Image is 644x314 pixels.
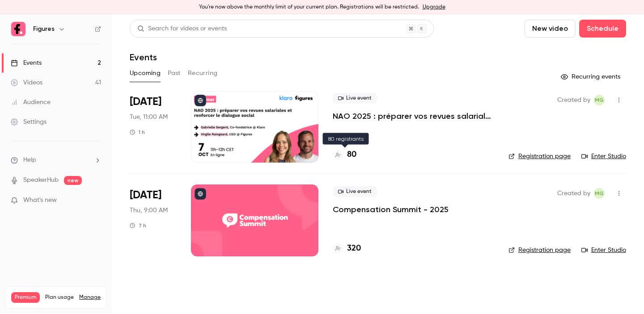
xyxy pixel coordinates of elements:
[333,149,356,161] a: 80
[23,155,36,165] span: Help
[525,20,576,38] button: New video
[333,204,449,215] a: Compensation Summit - 2025
[423,4,445,11] a: Upgrade
[130,222,146,229] div: 7 h
[508,152,571,161] a: Registration page
[130,184,177,256] div: Oct 16 Thu, 9:00 AM (Europe/Paris)
[23,196,57,205] span: What's new
[11,117,47,126] div: Settings
[168,66,181,80] button: Past
[594,188,605,199] span: Mégane Gateau
[188,66,218,80] button: Recurring
[130,129,145,136] div: 1 h
[11,292,40,303] span: Premium
[333,111,494,121] a: NAO 2025 : préparer vos revues salariales et renforcer le dialogue social
[557,188,590,199] span: Created by
[347,243,361,255] h4: 320
[45,294,74,301] span: Plan usage
[557,95,590,105] span: Created by
[130,113,168,121] span: Tue, 11:00 AM
[130,52,157,63] h1: Events
[595,95,604,105] span: MG
[90,197,101,205] iframe: Noticeable Trigger
[11,78,42,87] div: Videos
[137,24,227,33] div: Search for videos or events
[333,186,377,197] span: Live event
[11,155,101,165] li: help-dropdown-opener
[23,176,59,185] a: SpeakerHub
[333,93,377,104] span: Live event
[581,152,626,161] a: Enter Studio
[64,176,82,185] span: new
[557,70,626,84] button: Recurring events
[79,294,101,301] a: Manage
[33,25,55,33] h6: Figures
[130,206,168,215] span: Thu, 9:00 AM
[347,149,356,161] h4: 80
[11,22,25,36] img: Figures
[130,91,177,163] div: Oct 7 Tue, 11:00 AM (Europe/Paris)
[594,95,605,105] span: Mégane Gateau
[11,98,51,107] div: Audience
[130,95,161,109] span: [DATE]
[579,20,626,38] button: Schedule
[595,188,604,199] span: MG
[581,246,626,255] a: Enter Studio
[130,66,161,80] button: Upcoming
[333,243,361,255] a: 320
[508,246,571,255] a: Registration page
[11,59,42,67] div: Events
[130,188,161,202] span: [DATE]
